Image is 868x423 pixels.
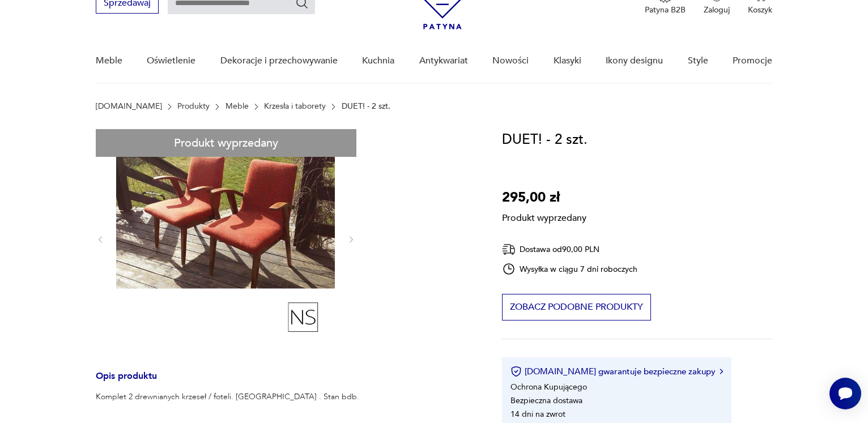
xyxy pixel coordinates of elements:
p: DUET! - 2 szt. [342,102,390,111]
li: Bezpieczna dostawa [510,395,582,406]
p: Produkt wyprzedany [502,208,586,224]
p: 295,00 zł [502,187,586,208]
img: Ikona certyfikatu [510,366,522,377]
a: Ikony designu [606,39,663,83]
p: Komplet 2 drewnianych krzeseł / foteli. [GEOGRAPHIC_DATA] . Stan bdb. [96,391,359,403]
p: Tapicerka do ewentualnej wymiany. [96,411,359,422]
img: Ikona dostawy [502,242,516,257]
a: Nowości [492,39,529,83]
li: 14 dni na zwrot [510,409,565,420]
p: Patyna B2B [645,5,686,15]
h1: DUET! - 2 szt. [502,129,588,151]
p: Zaloguj [704,5,730,15]
a: Krzesła i taborety [264,102,326,111]
button: Zobacz podobne produkty [502,294,651,321]
a: Dekoracje i przechowywanie [220,39,338,83]
a: Style [688,39,708,83]
a: Meble [96,39,122,83]
div: Wysyłka w ciągu 7 dni roboczych [502,262,638,276]
img: Ikona strzałki w prawo [720,369,723,374]
a: Kuchnia [362,39,394,83]
a: Oświetlenie [147,39,195,83]
a: Promocje [733,39,772,83]
p: Koszyk [748,5,772,15]
a: [DOMAIN_NAME] [96,102,162,111]
a: Klasyki [554,39,581,83]
button: [DOMAIN_NAME] gwarantuje bezpieczne zakupy [510,366,723,377]
li: Ochrona Kupującego [510,382,587,392]
h3: Opis produktu [96,373,475,391]
a: Meble [225,102,249,111]
a: Antykwariat [419,39,468,83]
iframe: Smartsupp widget button [829,378,861,409]
div: Dostawa od 90,00 PLN [502,242,638,257]
a: Produkty [177,102,210,111]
